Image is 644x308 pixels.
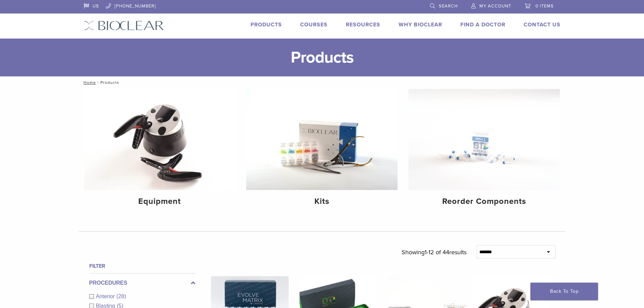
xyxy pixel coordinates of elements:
[530,283,598,300] a: Back To Top
[84,89,236,190] img: Equipment
[84,89,236,212] a: Equipment
[84,21,164,30] img: Bioclear
[90,195,230,208] h4: Equipment
[246,89,398,212] a: Kits
[399,21,442,28] a: Why Bioclear
[425,248,449,256] span: 1-12 of 44
[346,21,380,28] a: Resources
[439,3,458,9] span: Search
[246,89,398,190] img: Kits
[524,21,560,28] a: Contact Us
[96,81,100,84] span: /
[251,21,282,28] a: Products
[402,245,467,259] p: Showing results
[408,89,560,190] img: Reorder Components
[117,293,126,299] span: (28)
[408,89,560,212] a: Reorder Components
[414,195,554,208] h4: Reorder Components
[252,195,392,208] h4: Kits
[79,76,566,89] nav: Products
[535,3,554,9] span: 0 items
[460,21,505,28] a: Find A Doctor
[81,80,96,85] a: Home
[300,21,328,28] a: Courses
[89,262,195,270] h4: Filter
[89,279,195,287] label: Procedures
[96,293,117,299] span: Anterior
[479,3,511,9] span: My Account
